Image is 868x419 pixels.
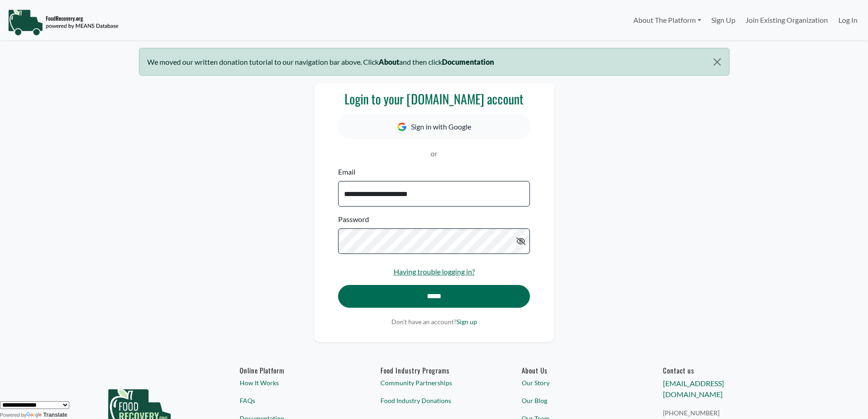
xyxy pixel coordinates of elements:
button: Sign in with Google [338,114,529,139]
b: Documentation [442,57,494,66]
a: About The Platform [628,11,706,29]
b: About [379,57,399,66]
label: Password [338,214,369,225]
button: Close [705,48,729,76]
a: Translate [26,412,67,418]
a: FAQs [240,396,346,405]
a: Food Industry Donations [380,396,487,405]
img: Google Translate [26,412,43,419]
a: Our Story [522,378,628,388]
h3: Login to your [DOMAIN_NAME] account [338,91,529,107]
h6: Online Platform [240,366,346,374]
a: Our Blog [522,396,628,405]
h6: Food Industry Programs [380,366,487,374]
a: Community Partnerships [380,378,487,388]
a: Join Existing Organization [740,11,833,29]
a: Sign Up [706,11,740,29]
a: [EMAIL_ADDRESS][DOMAIN_NAME] [663,379,724,398]
img: NavigationLogo_FoodRecovery-91c16205cd0af1ed486a0f1a7774a6544ea792ac00100771e7dd3ec7c0e58e41.png [8,9,118,36]
label: Email [338,166,355,177]
a: Having trouble logging in? [394,267,475,276]
a: How It Works [240,378,346,388]
a: Sign up [457,318,477,326]
a: About Us [522,366,628,374]
img: Google Icon [397,123,406,131]
p: or [338,148,529,159]
p: Don't have an account? [338,317,529,326]
div: We moved our written donation tutorial to our navigation bar above. Click and then click [139,48,729,76]
a: Log In [833,11,863,29]
h6: Contact us [663,366,770,374]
